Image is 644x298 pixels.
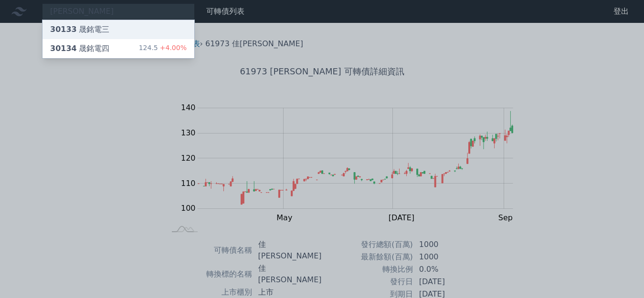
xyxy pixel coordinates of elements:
span: 30133 [50,25,77,34]
iframe: Chat Widget [596,252,644,298]
a: 30134晟銘電四 124.5+4.00% [42,39,194,58]
span: 30134 [50,44,77,53]
span: +4.00% [158,44,187,51]
div: 124.5 [139,43,187,54]
div: 晟銘電四 [50,43,109,54]
div: 晟銘電三 [50,24,109,35]
a: 30133晟銘電三 [42,20,194,39]
div: 聊天小工具 [596,252,644,298]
